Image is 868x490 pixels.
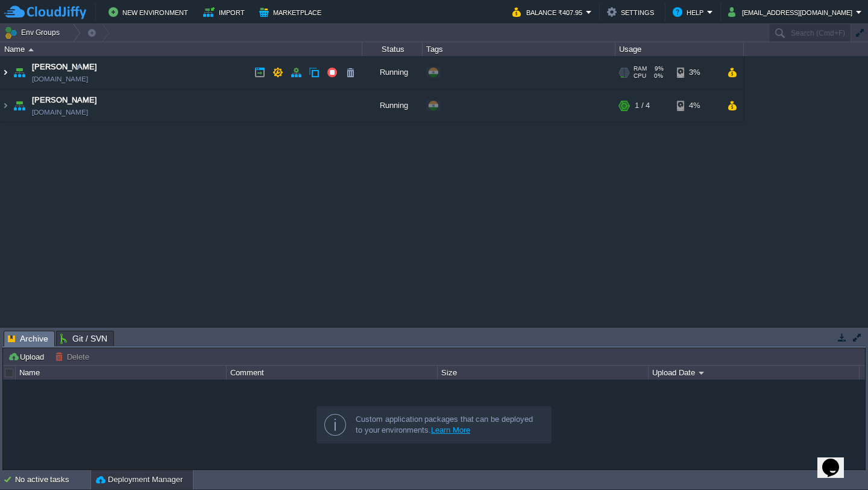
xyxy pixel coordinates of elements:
span: CPU [634,72,646,80]
span: RAM [634,65,647,72]
div: Running [362,56,423,89]
button: Upload [8,351,48,362]
span: Git / SVN [60,331,107,346]
iframe: chat widget [817,442,856,478]
button: Marketplace [259,5,325,19]
button: Settings [607,5,658,19]
span: Archive [8,331,48,346]
div: 3% [677,56,716,89]
button: Deployment Manager [96,474,183,486]
button: Env Groups [4,24,64,41]
a: [PERSON_NAME] [32,94,97,106]
a: [DOMAIN_NAME] [32,106,88,118]
button: Import [203,5,248,19]
div: Usage [616,42,743,56]
img: AMDAwAAAACH5BAEAAAAALAAAAAABAAEAAAICRAEAOw== [11,89,28,122]
div: No active tasks [15,470,90,489]
button: New Environment [108,5,192,19]
button: [EMAIL_ADDRESS][DOMAIN_NAME] [728,5,856,19]
button: Delete [55,351,93,362]
button: Balance ₹407.95 [512,5,586,19]
div: Status [363,42,422,56]
a: [DOMAIN_NAME] [32,73,88,85]
img: CloudJiffy [4,5,86,20]
span: 9% [652,65,664,72]
img: AMDAwAAAACH5BAEAAAAALAAAAAABAAEAAAICRAEAOw== [28,48,34,51]
div: Name [16,366,226,380]
div: 4% [677,89,716,122]
div: Running [362,89,423,122]
div: 1 / 4 [635,89,650,122]
a: [PERSON_NAME] [32,61,97,73]
div: Custom application packages that can be deployed to your environments. [356,414,541,436]
div: Size [438,366,648,380]
div: Tags [423,42,615,56]
img: AMDAwAAAACH5BAEAAAAALAAAAAABAAEAAAICRAEAOw== [1,89,10,122]
div: Upload Date [649,366,859,380]
a: Learn More [431,425,470,434]
button: Help [673,5,707,19]
div: Comment [227,366,437,380]
div: Name [1,42,362,56]
span: 0% [651,72,663,80]
img: AMDAwAAAACH5BAEAAAAALAAAAAABAAEAAAICRAEAOw== [11,56,28,89]
img: AMDAwAAAACH5BAEAAAAALAAAAAABAAEAAAICRAEAOw== [1,56,10,89]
